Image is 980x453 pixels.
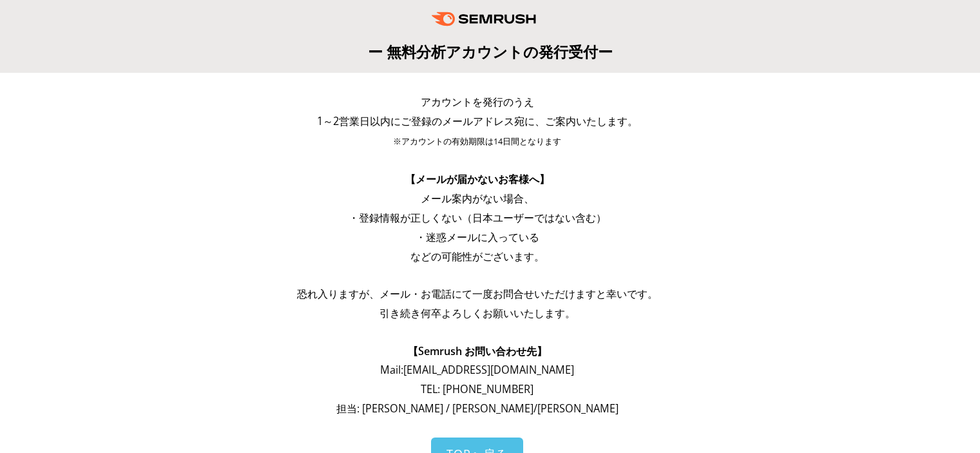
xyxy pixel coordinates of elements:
[317,114,638,128] span: 1～2営業日以内にご登録のメールアドレス宛に、ご案内いたします。
[421,382,533,396] span: TEL: [PHONE_NUMBER]
[297,287,658,301] span: 恐れ入りますが、メール・お電話にて一度お問合せいただけますと幸いです。
[393,136,561,147] span: ※アカウントの有効期限は14日間となります
[421,95,534,109] span: アカウントを発行のうえ
[349,211,606,225] span: ・登録情報が正しくない（日本ユーザーではない含む）
[405,172,550,186] span: 【メールが届かないお客様へ】
[416,230,539,244] span: ・迷惑メールに入っている
[410,249,544,264] span: などの可能性がございます。
[336,401,619,416] span: 担当: [PERSON_NAME] / [PERSON_NAME]/[PERSON_NAME]
[380,306,575,320] span: 引き続き何卒よろしくお願いいたします。
[368,41,613,62] span: ー 無料分析アカウントの発行受付ー
[421,191,534,206] span: メール案内がない場合、
[380,363,574,377] span: Mail: [EMAIL_ADDRESS][DOMAIN_NAME]
[408,344,547,358] span: 【Semrush お問い合わせ先】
